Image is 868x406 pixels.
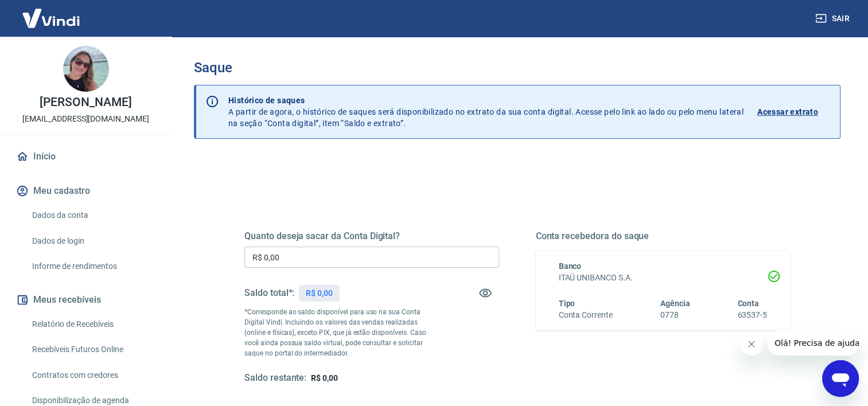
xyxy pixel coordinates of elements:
[740,333,763,356] iframe: Fechar mensagem
[14,144,158,169] a: Início
[22,113,149,125] p: [EMAIL_ADDRESS][DOMAIN_NAME]
[757,106,818,118] p: Acessar extrato
[28,255,158,278] a: Informe de rendimentos
[28,364,158,387] a: Contratos com credores
[244,372,306,384] h5: Saldo restante:
[228,95,744,129] p: A partir de agora, o histórico de saques será disponibilizado no extrato da sua conta digital. Ac...
[244,231,499,242] h5: Quanto deseja sacar da Conta Digital?
[40,96,131,108] p: [PERSON_NAME]
[559,261,582,271] span: Banco
[14,1,88,36] img: Vindi
[813,8,854,29] button: Sair
[822,360,859,397] iframe: Botão para abrir a janela de mensagens
[737,309,767,321] h6: 63537-5
[757,95,831,129] a: Acessar extrato
[768,330,859,356] iframe: Mensagem da empresa
[63,46,109,92] img: 82dc78dc-686d-4c09-aacc-0b5a308ae78c.jpeg
[194,60,840,76] h3: Saque
[28,313,158,336] a: Relatório de Recebíveis
[660,299,690,308] span: Agência
[311,373,338,382] span: R$ 0,00
[28,338,158,361] a: Recebíveis Futuros Online
[660,309,690,321] h6: 0778
[7,8,96,17] span: Olá! Precisa de ajuda?
[14,178,158,204] button: Meu cadastro
[244,307,435,358] p: *Corresponde ao saldo disponível para uso na sua Conta Digital Vindi. Incluindo os valores das ve...
[14,287,158,313] button: Meus recebíveis
[244,287,294,299] h5: Saldo total*:
[559,272,768,284] h6: ITAÚ UNIBANCO S.A.
[536,231,791,242] h5: Conta recebedora do saque
[28,204,158,227] a: Dados da conta
[228,95,744,106] p: Histórico de saques
[559,299,575,308] span: Tipo
[559,309,613,321] h6: Conta Corrente
[306,287,333,299] p: R$ 0,00
[737,299,759,308] span: Conta
[28,229,158,253] a: Dados de login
